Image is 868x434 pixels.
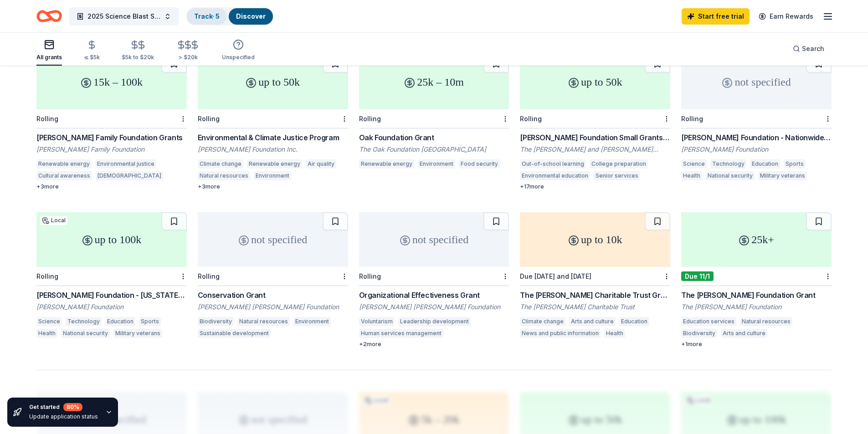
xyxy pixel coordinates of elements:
div: up to 100k [36,212,187,267]
a: up to 100kLocalRolling[PERSON_NAME] Foundation - [US_STATE] Grants[PERSON_NAME] FoundationScience... [36,212,187,341]
div: Education [105,317,135,326]
div: [PERSON_NAME] Foundation Small Grants Program [520,132,670,143]
div: Health [604,329,625,338]
div: ≤ $5k [84,54,100,61]
button: ≤ $5k [84,36,100,66]
div: Unspecified [222,54,255,61]
div: Food security [459,159,500,168]
div: National security [61,329,110,338]
div: 15k – 100k [36,55,187,109]
a: not specifiedRollingConservation Grant[PERSON_NAME] [PERSON_NAME] FoundationBiodiversityNatural r... [198,212,348,341]
div: National security [706,171,755,180]
div: Environmental & Climate Justice Program [198,132,348,143]
div: up to 50k [520,55,670,109]
div: Environmental education [520,171,590,180]
div: [PERSON_NAME] Foundation [36,302,187,311]
div: up to 50k [198,55,348,109]
button: Unspecified [222,36,255,66]
div: [PERSON_NAME] Foundation Inc. [198,145,348,154]
div: Rolling [520,115,542,123]
div: Conservation Grant [198,290,348,301]
div: The [PERSON_NAME] Foundation Grant [681,290,832,301]
div: [PERSON_NAME] Foundation - [US_STATE] Grants [36,290,187,301]
div: Technology [710,159,746,168]
div: Science [36,317,62,326]
div: Military veterans [113,329,162,338]
button: Track· 5Discover [186,7,274,26]
div: 80 % [63,403,82,411]
a: Earn Rewards [753,8,819,25]
div: Rolling [681,115,703,123]
div: + 17 more [520,183,670,190]
div: Cultural awareness [36,171,92,180]
div: The [PERSON_NAME] and [PERSON_NAME] Foundation [520,145,670,154]
a: 15k – 100kRolling[PERSON_NAME] Family Foundation Grants[PERSON_NAME] Family FoundationRenewable e... [36,55,187,190]
button: $5k to $20k [122,36,154,66]
div: [PERSON_NAME] Foundation - Nationwide Grants [681,132,832,143]
button: > $20k [176,36,200,66]
a: up to 10kDue [DATE] and [DATE]The [PERSON_NAME] Charitable Trust GrantThe [PERSON_NAME] Charitabl... [520,212,670,341]
div: Human services management [359,329,443,338]
div: Health [36,329,57,338]
div: [DEMOGRAPHIC_DATA] [96,171,163,180]
div: Natural resources [740,317,792,326]
div: Arts and culture [569,317,616,326]
div: Sports [784,159,806,168]
div: [PERSON_NAME] [PERSON_NAME] Foundation [198,302,348,311]
button: All grants [36,36,62,66]
div: Education [619,317,649,326]
div: College preparation [590,159,648,168]
div: Rolling [359,272,381,280]
div: + 2 more [359,341,509,348]
div: Natural resources [198,171,250,180]
div: up to 10k [520,212,670,267]
a: 25k+Due 11/1The [PERSON_NAME] Foundation GrantThe [PERSON_NAME] FoundationEducation servicesNatur... [681,212,832,348]
div: > $20k [176,54,200,61]
div: The [PERSON_NAME] Charitable Trust [520,302,670,311]
a: not specifiedRolling[PERSON_NAME] Foundation - Nationwide Grants[PERSON_NAME] FoundationScienceTe... [681,55,832,183]
div: Get started [29,403,98,411]
div: Education services [681,317,736,326]
div: [PERSON_NAME] Foundation [681,145,832,154]
div: [PERSON_NAME] [PERSON_NAME] Foundation [359,302,509,311]
div: Education [750,159,780,168]
div: not specified [681,55,832,109]
button: Search [786,40,832,58]
div: Environmental justice [95,159,156,168]
div: Arts and culture [721,329,767,338]
div: Military veterans [758,171,807,180]
div: + 3 more [36,183,187,190]
div: Local [40,216,67,225]
div: Rolling [359,115,381,123]
a: 25k – 10mRollingOak Foundation GrantThe Oak Foundation [GEOGRAPHIC_DATA]Renewable energyEnvironme... [359,55,509,171]
div: Biodiversity [198,317,234,326]
div: Technology [66,317,102,326]
div: not specified [359,212,509,267]
a: not specifiedRollingOrganizational Effectiveness Grant[PERSON_NAME] [PERSON_NAME] FoundationVolun... [359,212,509,348]
div: Due [DATE] and [DATE] [520,272,591,280]
div: Rolling [36,272,58,280]
a: Discover [236,12,266,20]
div: Science [681,159,707,168]
div: Natural resources [237,317,290,326]
div: Sports [139,317,161,326]
a: up to 50kRollingEnvironmental & Climate Justice Program[PERSON_NAME] Foundation Inc.Climate chang... [198,55,348,190]
div: Climate change [520,317,565,326]
div: Renewable energy [247,159,302,168]
div: Sustainable development [198,329,271,338]
div: Environment [418,159,455,168]
div: Rolling [198,115,220,123]
div: The [PERSON_NAME] Charitable Trust Grant [520,290,670,301]
div: Biodiversity [681,329,717,338]
div: Oak Foundation Grant [359,132,509,143]
div: News and public information [520,329,601,338]
div: All grants [36,54,62,61]
div: The Oak Foundation [GEOGRAPHIC_DATA] [359,145,509,154]
div: The [PERSON_NAME] Foundation [681,302,832,311]
button: 2025 Science Blast STEAAM Initiative: "A Million Miles Away" [69,7,179,26]
div: [PERSON_NAME] Family Foundation [36,145,187,154]
div: $5k to $20k [122,54,154,61]
div: Health [681,171,702,180]
a: Home [36,5,62,27]
div: Out-of-school learning [520,159,586,168]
